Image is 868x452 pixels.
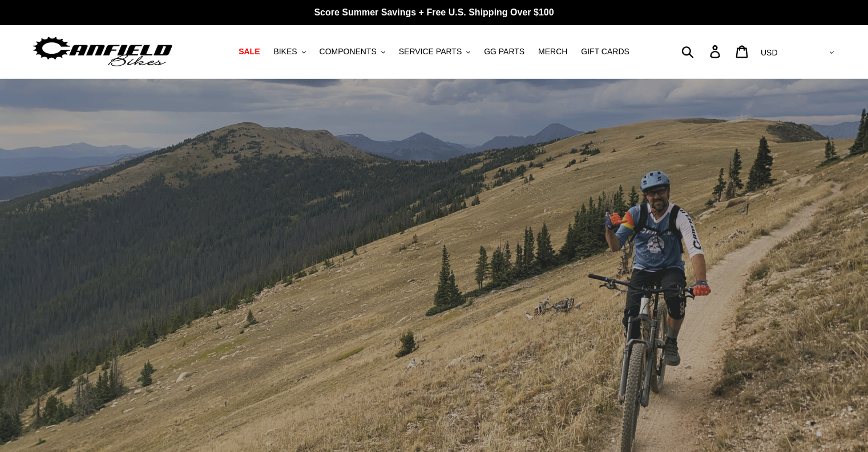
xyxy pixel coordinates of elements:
[575,44,635,59] a: GIFT CARDS
[31,34,174,70] img: Canfield Bikes
[393,44,476,59] button: SERVICE PARTS
[688,39,717,64] input: Search
[268,44,311,59] button: BIKES
[239,47,260,57] span: SALE
[273,47,297,57] span: BIKES
[314,44,391,59] button: COMPONENTS
[399,47,462,57] span: SERVICE PARTS
[478,44,530,59] a: GG PARTS
[538,47,567,57] span: MERCH
[484,47,524,57] span: GG PARTS
[581,47,629,57] span: GIFT CARDS
[532,44,573,59] a: MERCH
[320,47,377,57] span: COMPONENTS
[233,44,265,59] a: SALE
